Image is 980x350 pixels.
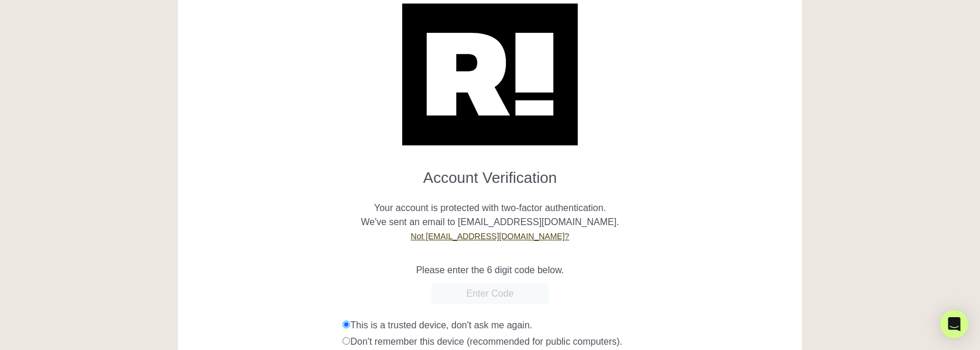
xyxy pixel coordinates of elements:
[187,263,793,277] p: Please enter the 6 digit code below.
[187,187,793,243] p: Your account is protected with two-factor authentication. We've sent an email to [EMAIL_ADDRESS][...
[402,4,578,145] img: Retention.com
[431,283,549,304] input: Enter Code
[940,310,968,338] div: Open Intercom Messenger
[411,232,570,241] a: Not [EMAIL_ADDRESS][DOMAIN_NAME]?
[342,335,793,349] div: Don't remember this device (recommended for public computers).
[187,159,793,187] h1: Account Verification
[342,318,793,332] div: This is a trusted device, don't ask me again.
